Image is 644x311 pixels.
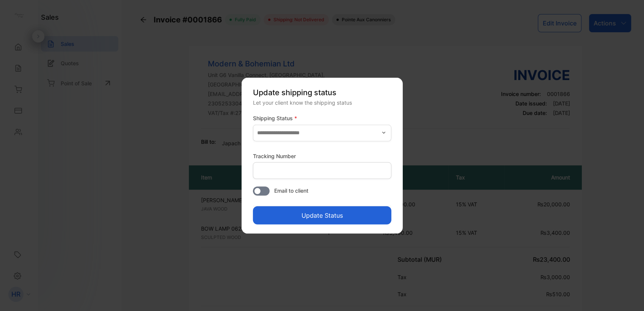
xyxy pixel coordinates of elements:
[253,99,391,107] div: Let your client know the shipping status
[274,186,308,194] span: Email to client
[253,206,391,224] button: Update Status
[253,152,296,160] label: Tracking Number
[253,114,391,122] label: Shipping Status
[253,87,391,98] p: Update shipping status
